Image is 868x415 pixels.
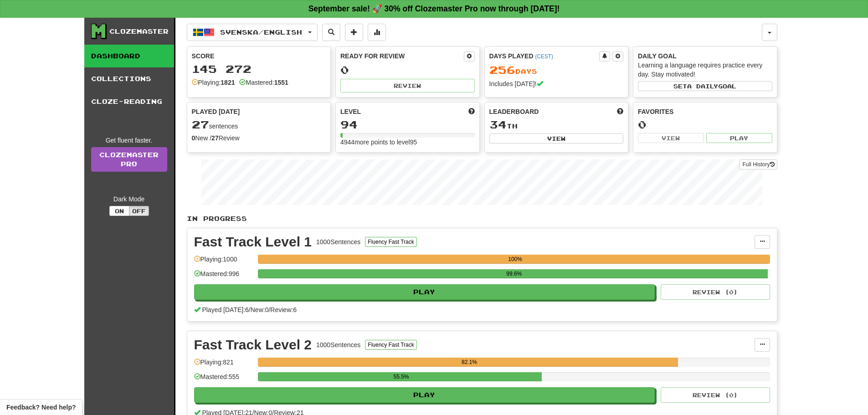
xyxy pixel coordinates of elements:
button: View [638,133,704,143]
strong: 1821 [221,79,235,86]
div: Daily Goal [638,51,772,61]
div: 1000 Sentences [316,237,360,246]
button: Play [194,284,655,300]
div: Get fluent faster. [91,136,167,145]
div: th [489,119,624,131]
button: On [109,206,129,216]
button: Review [340,79,475,92]
button: Search sentences [322,24,340,41]
div: Days Played [489,51,600,61]
button: Off [129,206,149,216]
button: Svenska/English [187,24,318,41]
button: View [489,133,624,143]
div: Mastered: 996 [194,269,253,284]
div: 94 [340,119,475,130]
button: Full History [740,159,777,169]
div: Favorites [638,107,772,116]
span: Played [DATE] [192,107,240,116]
button: Play [706,133,772,143]
div: Learning a language requires practice every day. Stay motivated! [638,61,772,79]
button: Fluency Fast Track [365,340,416,350]
div: Dark Mode [91,195,167,204]
div: 99.6% [261,269,768,278]
span: Leaderboard [489,107,539,116]
span: Played [DATE]: 6 [202,306,248,313]
span: Level [340,107,361,116]
div: Playing: [192,78,235,87]
button: Fluency Fast Track [365,237,416,247]
span: Svenska / English [220,28,302,36]
div: Includes [DATE]! [489,79,624,88]
div: 82.1% [261,358,678,367]
div: 100% [261,255,770,264]
span: 27 [192,118,209,131]
p: In Progress [187,214,777,223]
div: Score [192,51,326,61]
button: Play [194,387,655,403]
button: More stats [368,24,386,41]
span: 34 [489,118,507,131]
span: / [249,306,251,313]
strong: 1551 [274,79,288,86]
div: 145 272 [192,63,326,75]
a: (CEST) [535,53,553,60]
div: 0 [340,64,475,76]
strong: 27 [211,134,219,142]
button: Review (0) [661,387,770,403]
button: Add sentence to collection [345,24,363,41]
div: Playing: 821 [194,358,253,373]
div: 0 [638,119,772,130]
div: Mastered: 555 [194,372,253,387]
div: Ready for Review [340,51,464,61]
div: New / Review [192,133,326,143]
div: Clozemaster [109,27,169,36]
div: 55.5% [261,372,542,381]
span: a daily [687,83,718,89]
div: Day s [489,64,624,76]
div: Mastered: [239,78,288,87]
span: Review: 6 [270,306,297,313]
div: Fast Track Level 1 [194,235,312,249]
button: Review (0) [661,284,770,300]
button: Seta dailygoal [638,81,772,91]
div: 4944 more points to level 95 [340,138,475,147]
span: New: 0 [251,306,269,313]
span: Open feedback widget [6,403,76,412]
span: This week in points, UTC [617,107,623,116]
strong: 0 [192,134,195,142]
div: sentences [192,119,326,131]
a: Dashboard [84,45,174,67]
strong: September sale! 🚀 30% off Clozemaster Pro now through [DATE]! [308,4,560,13]
div: Playing: 1000 [194,255,253,270]
div: 1000 Sentences [316,340,360,349]
div: Fast Track Level 2 [194,338,312,352]
a: Collections [84,67,174,90]
a: Cloze-Reading [84,90,174,113]
span: 256 [489,63,515,76]
span: / [268,306,270,313]
span: Score more points to level up [468,107,475,116]
a: ClozemasterPro [91,147,167,172]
